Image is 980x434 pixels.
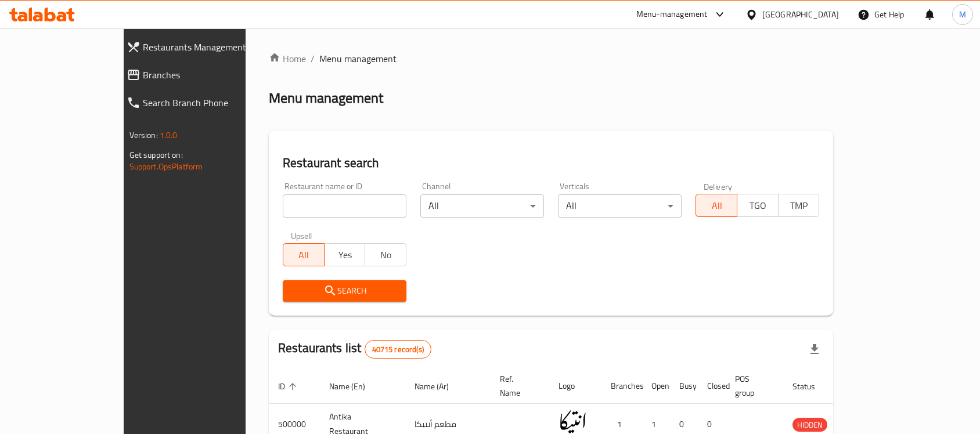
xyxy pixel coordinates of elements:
span: Search [292,284,397,298]
span: ID [278,379,300,393]
span: Yes [329,247,361,263]
div: Total records count [365,340,431,359]
label: Upsell [291,232,312,240]
span: All [288,247,320,263]
a: Restaurants Management [117,33,287,61]
div: HIDDEN [792,418,827,432]
span: Ref. Name [500,372,535,400]
th: Open [642,368,670,404]
div: [GEOGRAPHIC_DATA] [762,8,839,21]
span: Get support on: [129,147,183,162]
span: Menu management [319,52,397,66]
button: TMP [778,194,820,217]
span: 40715 record(s) [365,344,431,355]
span: Restaurants Management [143,40,278,54]
label: Delivery [704,182,733,190]
a: Support.OpsPlatform [129,159,203,174]
div: Export file [801,335,828,363]
span: Name (En) [329,379,380,393]
input: Search for restaurant name or ID.. [283,194,406,218]
span: M [959,8,966,21]
a: Branches [117,61,287,89]
span: No [370,247,402,263]
span: Name (Ar) [415,379,464,393]
span: TGO [742,197,774,214]
th: Logo [549,368,601,404]
span: Status [792,379,830,393]
h2: Restaurants list [278,339,431,359]
span: TMP [783,197,815,214]
a: Search Branch Phone [117,89,287,117]
nav: breadcrumb [269,52,833,66]
th: Closed [698,368,726,404]
span: Branches [143,68,278,82]
button: All [283,243,325,266]
div: Menu-management [636,8,708,21]
button: No [365,243,406,266]
div: All [558,194,682,218]
span: All [701,197,733,214]
span: Search Branch Phone [143,96,278,110]
h2: Menu management [269,89,383,107]
a: Home [269,52,306,66]
button: Yes [324,243,366,266]
th: Busy [670,368,698,404]
span: POS group [735,372,769,400]
span: 1.0.0 [160,128,178,143]
div: All [420,194,544,218]
span: Version: [129,128,158,143]
li: / [311,52,315,66]
h2: Restaurant search [283,154,819,172]
button: Search [283,280,406,302]
button: All [696,194,737,217]
th: Branches [601,368,642,404]
button: TGO [737,194,779,217]
span: HIDDEN [792,418,827,432]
